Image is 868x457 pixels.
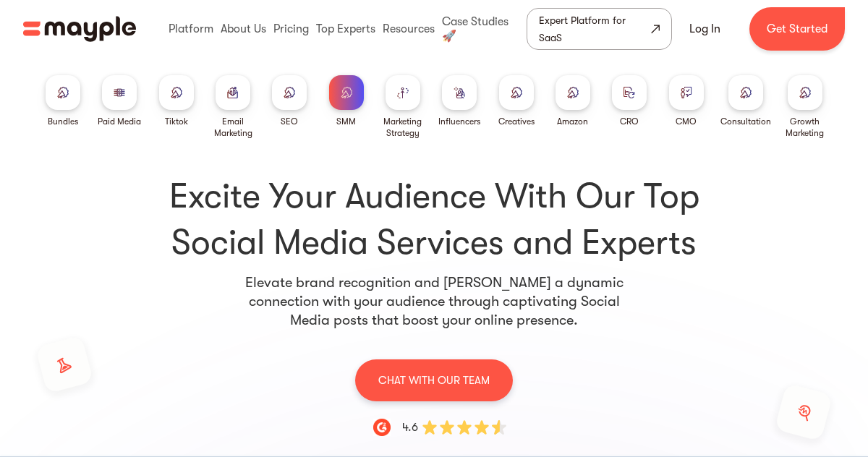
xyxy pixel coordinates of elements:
a: Expert Platform for SaaS [527,8,672,50]
img: Mayple logo [23,15,136,43]
a: Influencers [438,75,480,127]
div: Resources [379,6,438,52]
div: Tiktok [165,116,188,127]
p: CHAT WITH OUR TEAM [378,371,490,390]
a: SMM [329,75,364,127]
p: Elevate brand recognition and [PERSON_NAME] a dynamic connection with your audience through capti... [243,273,625,330]
a: Marketing Strategy [380,75,425,139]
a: Tiktok [159,75,194,127]
a: CMO [669,75,704,127]
div: CMO [676,116,697,127]
div: Marketing Strategy [380,116,425,139]
a: Creatives [498,75,535,127]
div: Bundles [48,116,78,127]
a: Bundles [46,75,80,127]
a: CRO [612,75,647,127]
a: Growth Marketing [783,75,827,139]
a: Consultation [720,75,771,127]
div: Paid Media [98,116,141,127]
a: Paid Media [98,75,141,127]
div: Consultation [720,116,771,127]
a: Amazon [556,75,590,127]
div: Platform [165,6,217,52]
div: Email Marketing [210,116,255,139]
a: home [23,15,136,43]
div: Pricing [270,6,312,52]
a: CHAT WITH OUR TEAM [355,359,513,401]
div: Expert Platform for SaaS [539,12,648,46]
div: CRO [620,116,639,127]
a: Get Started [749,7,845,51]
a: Log In [672,12,738,46]
a: SEO [272,75,307,127]
iframe: Chat Widget [796,388,868,457]
div: SMM [336,116,356,127]
div: About Us [217,6,270,52]
div: SEO [281,116,298,127]
div: Top Experts [312,6,379,52]
div: Amazon [557,116,588,127]
h1: Excite Your Audience With Our Top Social Media Services and Experts [41,174,827,266]
a: Email Marketing [210,75,255,139]
div: Influencers [438,116,480,127]
div: Creatives [498,116,535,127]
div: Growth Marketing [783,116,827,139]
div: 4.6 [402,419,418,436]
